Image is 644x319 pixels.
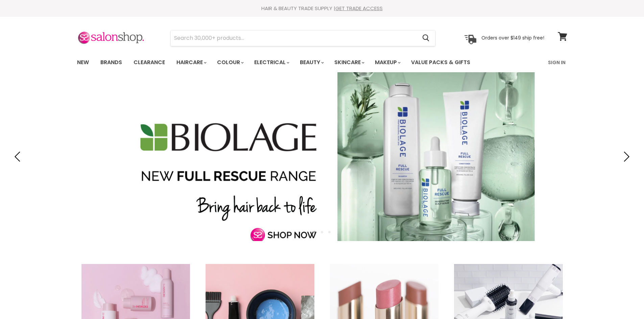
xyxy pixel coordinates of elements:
ul: Main menu [72,53,510,72]
a: Sign In [544,55,570,70]
button: Previous [12,150,25,163]
a: Skincare [329,55,368,70]
a: Haircare [171,55,211,70]
a: New [72,55,94,70]
a: Value Packs & Gifts [406,55,475,70]
a: Makeup [370,55,405,70]
li: Page dot 2 [321,231,323,233]
button: Next [619,150,632,163]
li: Page dot 3 [328,231,331,233]
li: Page dot 1 [313,231,316,233]
a: Clearance [128,55,170,70]
input: Search [171,30,417,46]
a: Brands [95,55,127,70]
div: HAIR & BEAUTY TRADE SUPPLY | [69,5,576,12]
a: Colour [212,55,248,70]
a: Electrical [249,55,293,70]
form: Product [170,30,435,46]
button: Search [417,30,435,46]
a: Beauty [295,55,328,70]
a: GET TRADE ACCESS [335,5,383,12]
nav: Main [69,53,576,72]
p: Orders over $149 ship free! [481,35,544,41]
